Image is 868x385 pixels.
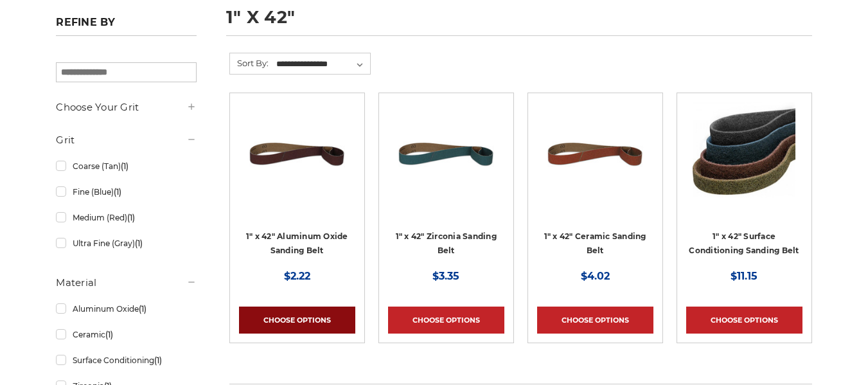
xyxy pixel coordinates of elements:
a: Aluminum Oxide [56,298,196,320]
a: 1" x 42" Aluminum Oxide Sanding Belt [246,231,348,256]
a: Choose Options [239,307,355,334]
h5: Refine by [56,16,196,36]
h5: Material [56,275,196,291]
span: (1) [114,187,121,197]
img: 1" x 42" Aluminum Oxide Belt [245,102,348,205]
a: Choose Options [388,307,504,334]
span: (1) [154,355,162,365]
a: Fine (Blue) [56,181,196,203]
span: $4.02 [581,270,610,282]
a: Surface Conditioning [56,349,196,372]
a: Choose Options [537,307,653,334]
span: (1) [135,238,143,248]
span: (1) [127,213,135,222]
h5: Grit [56,132,196,148]
h1: 1" x 42" [226,8,812,36]
a: 1" x 42" Ceramic Sanding Belt [544,231,646,256]
img: 1"x42" Surface Conditioning Sanding Belts [693,102,795,205]
a: Coarse (Tan) [56,155,196,177]
span: (1) [139,304,146,314]
label: Sort By: [230,53,269,73]
a: 1" x 42" Zirconia Sanding Belt [396,231,497,256]
a: 1" x 42" Ceramic Belt [537,102,653,219]
img: 1" x 42" Ceramic Belt [544,102,646,205]
span: (1) [105,330,113,339]
a: Medium (Red) [56,206,196,229]
a: 1"x42" Surface Conditioning Sanding Belts [686,102,802,219]
span: $2.22 [284,270,310,282]
img: 1" x 42" Zirconia Belt [394,102,497,205]
span: (1) [121,161,128,171]
a: 1" x 42" Aluminum Oxide Belt [239,102,355,219]
a: 1" x 42" Surface Conditioning Sanding Belt [689,231,799,256]
h5: Choose Your Grit [56,100,196,115]
a: Choose Options [686,307,802,334]
a: 1" x 42" Zirconia Belt [388,102,504,219]
select: Sort By: [274,55,370,74]
a: Ultra Fine (Gray) [56,232,196,255]
span: $3.35 [432,270,459,282]
a: Ceramic [56,323,196,346]
span: $11.15 [731,270,757,282]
